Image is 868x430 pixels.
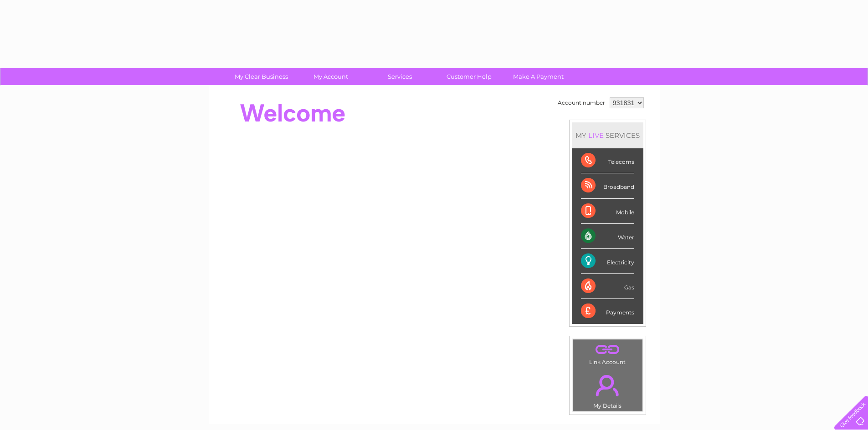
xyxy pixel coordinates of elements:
[362,68,437,85] a: Services
[575,369,640,401] a: .
[572,339,643,368] td: Link Account
[501,68,576,85] a: Make A Payment
[581,224,634,249] div: Water
[581,199,634,224] div: Mobile
[581,299,634,324] div: Payments
[575,342,640,358] a: .
[224,68,299,85] a: My Clear Business
[555,95,607,111] td: Account number
[572,122,643,148] div: MY SERVICES
[293,68,368,85] a: My Account
[581,274,634,299] div: Gas
[431,68,507,85] a: Customer Help
[572,367,643,412] td: My Details
[581,173,634,198] div: Broadband
[586,131,606,140] div: LIVE
[581,249,634,274] div: Electricity
[581,148,634,173] div: Telecoms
